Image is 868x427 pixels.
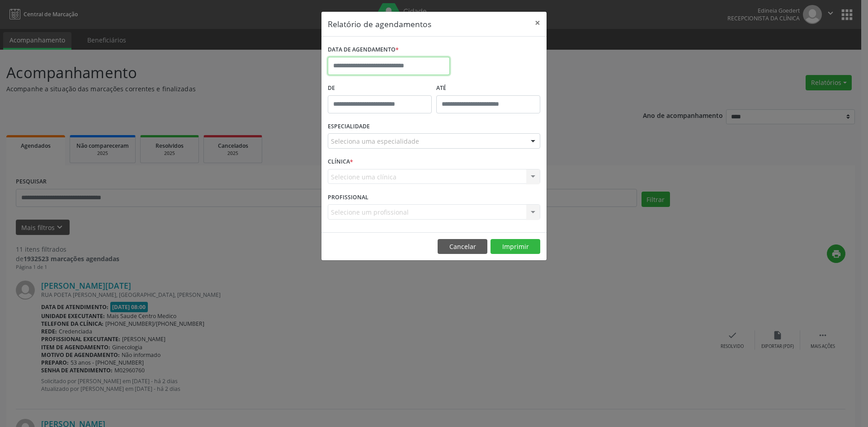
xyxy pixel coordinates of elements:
label: PROFISSIONAL [328,190,368,204]
button: Imprimir [491,239,540,254]
label: De [328,81,432,95]
label: ESPECIALIDADE [328,120,370,134]
label: CLÍNICA [328,155,353,169]
button: Cancelar [438,239,487,254]
label: ATÉ [436,81,540,95]
button: Close [528,12,547,34]
label: DATA DE AGENDAMENTO [328,43,399,57]
span: Seleciona uma especialidade [331,136,419,146]
h5: Relatório de agendamentos [328,18,431,30]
